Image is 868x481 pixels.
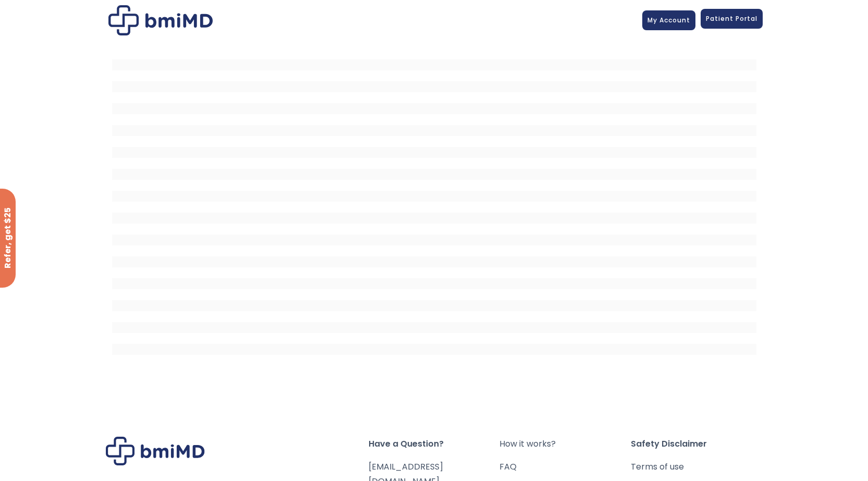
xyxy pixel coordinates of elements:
[631,460,762,474] a: Terms of use
[631,437,762,451] span: Safety Disclaimer
[106,437,205,465] img: Brand Logo
[706,14,757,23] span: Patient Portal
[369,437,500,451] span: Have a Question?
[499,460,631,474] a: FAQ
[108,5,213,35] img: Patient Messaging Portal
[499,437,631,451] a: How it works?
[112,48,756,361] iframe: MDI Patient Messaging Portal
[647,16,690,24] span: My Account
[642,10,695,30] a: My Account
[701,9,763,29] a: Patient Portal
